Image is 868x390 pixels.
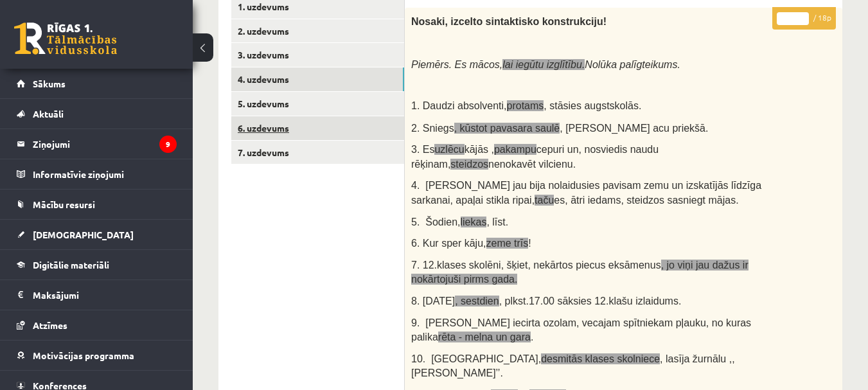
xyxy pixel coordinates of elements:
[33,319,67,331] span: Atzīmes
[455,296,499,306] span: , sestdien
[454,123,560,134] span: , kūstot pavasara saulē
[231,43,404,67] a: 3. uzdevums
[231,116,404,140] a: 6. uzdevums
[17,190,177,219] a: Mācību resursi
[33,199,95,210] span: Mācību resursi
[231,19,404,43] a: 2. uzdevums
[411,123,708,134] span: 2. Sniegs , [PERSON_NAME] acu priekšā.
[17,69,177,98] a: Sākums
[411,180,761,206] span: 4. [PERSON_NAME] jau bija nolaidusies pavisam zemu un izskatījās līdzīga sarkanai, apaļai stikla ...
[434,144,464,155] span: uzlēcu
[535,195,554,206] span: taču
[461,217,487,227] span: liekas
[411,16,607,27] span: Nosaki, izcelto sintaktisko konstrukciju!
[411,317,751,343] span: 9. [PERSON_NAME] iecirta ozolam, vecajam spītniekam pļauku, no kuras palika .
[502,59,585,70] span: lai iegūtu izglītību.
[231,67,404,91] a: 4. uzdevums
[17,280,177,310] a: Maksājumi
[541,353,660,364] span: desmitās klases skolniece
[17,310,177,340] a: Atzīmes
[17,159,177,189] a: Informatīvie ziņojumi
[411,296,681,306] span: 8. [DATE] , plkst.17.00 sāksies 12.klašu izlaidums.
[33,159,177,189] legend: Informatīvie ziņojumi
[159,136,177,153] i: 9
[438,332,531,342] span: rēta - melna un gara
[17,341,177,370] a: Motivācijas programma
[17,129,177,159] a: Ziņojumi9
[411,353,735,379] span: 10. [GEOGRAPHIC_DATA], , lasīja žurnālu ,,[PERSON_NAME]’’.
[231,141,404,164] a: 7. uzdevums
[33,78,66,89] span: Sākums
[17,250,177,279] a: Digitālie materiāli
[17,99,177,129] a: Aktuāli
[14,22,117,55] a: Rīgas 1. Tālmācības vidusskola
[411,100,641,111] span: 1. Daudzi absolventi, , stāsies augstskolās.
[33,108,64,120] span: Aktuāli
[411,260,748,285] span: , jo viņi jau dažus ir nokārtojuši pirms gada.
[772,7,836,30] p: / 18p
[33,129,177,159] legend: Ziņojumi
[17,220,177,249] a: [DEMOGRAPHIC_DATA]
[507,100,544,111] span: protams
[33,229,134,240] span: [DEMOGRAPHIC_DATA]
[411,217,508,227] span: 5. Šodien, , līst.
[33,259,109,270] span: Digitālie materiāli
[411,238,531,249] span: 6. Kur sper kāju, !
[231,92,404,116] a: 5. uzdevums
[33,350,134,361] span: Motivācijas programma
[411,59,680,70] span: Piemērs. Es mācos, Nolūka palīgteikums.
[486,238,529,249] span: zeme trīs
[494,144,536,155] span: pakampu
[411,260,748,285] span: 7. 12.klases skolēni, šķiet, nekārtos piecus eksāmenus
[450,159,488,170] span: steidzos
[33,280,177,310] legend: Maksājumi
[411,144,659,170] span: 3. Es kājās , cepuri un, nosviedis naudu rēķinam, nenokavēt vilcienu.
